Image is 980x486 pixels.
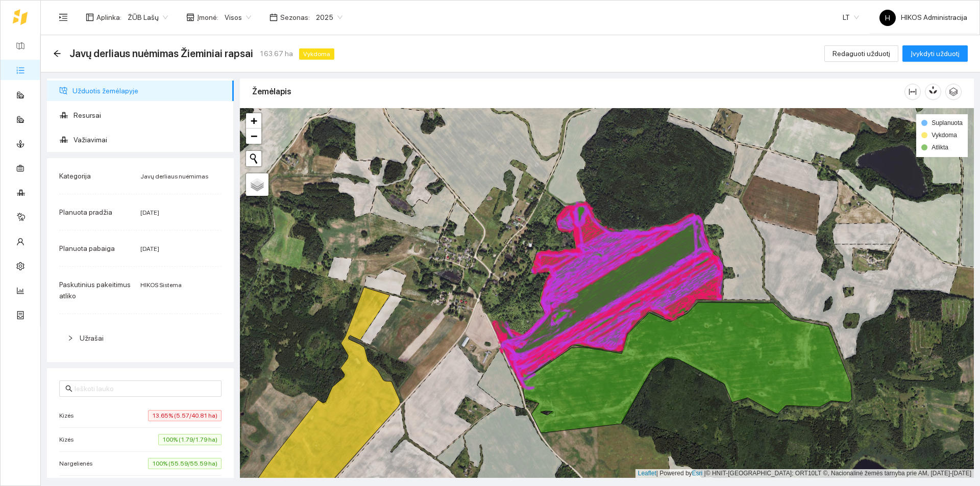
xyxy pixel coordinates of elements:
span: Paskutinius pakeitimus atliko [59,280,131,300]
button: Redaguoti užduotį [824,45,898,62]
span: H [885,10,890,26]
span: | [704,470,706,477]
span: + [251,114,257,127]
button: menu-unfold [53,7,73,28]
a: Zoom in [246,113,261,129]
span: 100% (55.59/55.59 ha) [148,458,222,469]
span: Visos [225,10,251,25]
span: layout [86,13,94,21]
span: Aplinka : [96,12,121,23]
span: Planuota pradžia [59,208,112,216]
span: shop [186,13,194,21]
span: Vykdoma [299,48,334,60]
span: Įmonė : [197,12,218,23]
a: Esri [692,470,703,477]
span: [DATE] [140,209,159,216]
span: Javų derliaus nuėmimas [140,173,208,180]
span: menu-unfold [59,13,68,22]
span: Važiavimai [73,130,226,150]
div: Užrašai [59,326,222,350]
span: calendar [269,13,278,21]
span: Suplanuota [932,119,963,126]
div: | Powered by © HNIT-[GEOGRAPHIC_DATA]; ORT10LT ©, Nacionalinė žemės tarnyba prie AM, [DATE]-[DATE] [635,469,974,478]
button: column-width [904,84,921,100]
span: Kizės [59,411,79,421]
span: column-width [905,88,920,96]
span: Užduotis žemėlapyje [72,81,226,101]
span: Planuota pabaiga [59,244,115,252]
span: Atlikta [932,144,948,151]
span: Sezonas : [280,12,310,23]
span: Javų derliaus nuėmimas Žieminiai rapsai [69,45,253,62]
span: Nargelienės [59,458,97,469]
input: Ieškoti lauko [75,383,215,394]
span: ŽŪB Lašų [128,10,168,25]
span: [DATE] [140,245,159,252]
span: Kategorija [59,172,91,180]
span: HIKOS Sistema [140,282,182,289]
a: Layers [246,173,268,196]
span: Kizės [59,434,79,445]
span: Užrašai [80,334,104,342]
a: Leaflet [638,470,656,477]
div: Žemėlapis [252,77,904,106]
span: Vykdoma [932,132,957,139]
span: Įvykdyti užduotį [911,48,960,59]
span: 13.65% (5.57/40.81 ha) [148,410,222,421]
a: Redaguoti užduotį [824,49,898,58]
span: Redaguoti užduotį [832,48,890,59]
span: right [67,335,73,341]
span: − [251,130,257,142]
span: search [65,385,72,392]
span: arrow-left [53,49,61,58]
button: Įvykdyti užduotį [902,45,968,62]
span: 2025 [316,10,342,25]
a: Zoom out [246,129,261,144]
span: 163.67 ha [259,48,293,59]
button: Initiate a new search [246,151,261,166]
span: Resursai [73,105,226,125]
div: Atgal [53,49,61,58]
span: LT [843,10,859,25]
span: HIKOS Administracija [879,13,967,21]
span: 100% (1.79/1.79 ha) [158,434,222,445]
